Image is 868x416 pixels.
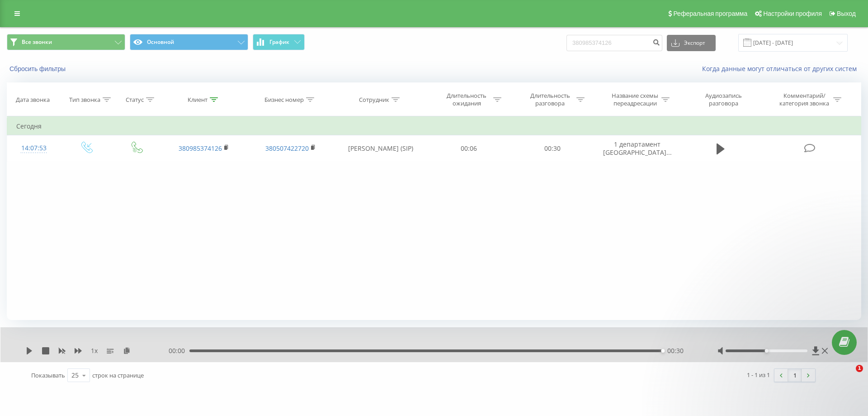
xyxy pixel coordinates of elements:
div: 14:07:53 [16,139,52,157]
span: Реферальная программа [673,10,747,17]
a: 380985374126 [179,144,222,153]
div: Тип звонка [69,96,100,104]
div: Бизнес номер [264,96,304,104]
div: Аудиозапись разговора [694,92,753,107]
iframe: Intercom live chat [837,365,859,387]
td: 00:30 [510,135,594,162]
a: 380507422720 [265,144,309,153]
button: Все звонки [7,34,125,50]
td: Сегодня [7,117,861,135]
div: Комментарий/категория звонка [778,92,831,107]
div: Название схемы переадресации [611,92,659,107]
span: 00:30 [667,346,684,355]
div: Длительность разговора [526,92,574,107]
span: 1 [856,365,863,372]
span: Показывать [31,371,65,379]
td: 00:06 [427,135,510,162]
span: Выход [837,10,856,17]
div: Длительность ожидания [443,92,491,107]
button: Основной [130,34,248,50]
span: График [269,39,289,45]
button: График [253,34,305,50]
span: 1 департамент [GEOGRAPHIC_DATA]... [603,140,672,157]
div: Сотрудник [359,96,389,104]
div: Accessibility label [661,349,665,353]
input: Поиск по номеру [566,35,662,51]
span: 00:00 [169,346,189,355]
td: [PERSON_NAME] (SIP) [334,135,427,162]
div: 25 [71,371,79,380]
div: Статус [126,96,144,104]
span: Настройки профиля [763,10,822,17]
button: Сбросить фильтры [7,65,70,73]
span: Все звонки [22,38,52,46]
div: Дата звонка [16,96,50,104]
a: Когда данные могут отличаться от других систем [702,64,861,73]
div: Клиент [188,96,208,104]
span: 1 x [91,346,98,355]
span: строк на странице [92,371,144,379]
button: Экспорт [667,35,716,51]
